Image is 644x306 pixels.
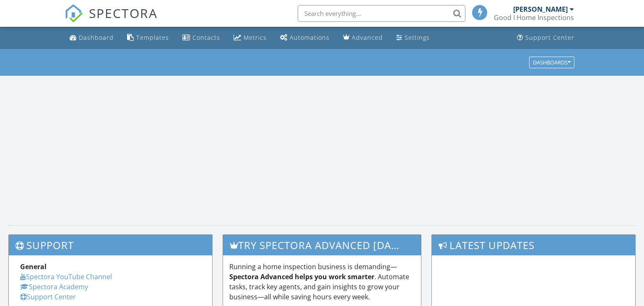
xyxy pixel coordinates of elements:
a: Advanced [340,30,386,46]
h3: Latest Updates [432,235,635,255]
a: Support Center [20,292,76,301]
a: Settings [393,30,433,46]
a: Spectora Academy [20,282,88,291]
p: Running a home inspection business is demanding— . Automate tasks, track key agents, and gain ins... [229,262,415,302]
a: Templates [124,30,172,46]
div: Good I Home Inspections [494,13,574,22]
a: Spectora YouTube Channel [20,272,112,281]
div: Dashboard [79,33,114,41]
div: Dashboards [533,59,571,65]
strong: General [20,262,47,271]
div: Metrics [244,33,267,41]
a: SPECTORA [65,11,158,29]
div: Templates [136,33,169,41]
div: [PERSON_NAME] [513,5,568,13]
a: Contacts [179,30,223,46]
div: Automations [290,33,330,41]
input: Search everything... [298,5,465,22]
h3: Support [9,235,212,255]
a: Metrics [230,30,270,46]
span: SPECTORA [89,4,158,22]
div: Advanced [352,33,383,41]
button: Dashboards [529,57,574,68]
a: Automations (Basic) [277,30,333,46]
a: Support Center [514,30,578,46]
div: Settings [405,33,430,41]
div: Contacts [192,33,220,41]
a: Dashboard [66,30,117,46]
strong: Spectora Advanced helps you work smarter [229,272,374,281]
img: The Best Home Inspection Software - Spectora [65,4,83,23]
div: Support Center [525,33,574,41]
h3: Try spectora advanced [DATE] [223,235,421,255]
